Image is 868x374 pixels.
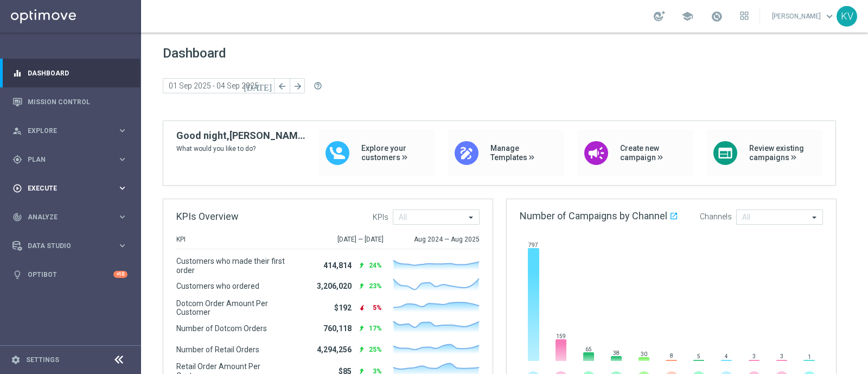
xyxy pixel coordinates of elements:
div: Explore [12,126,117,136]
div: +10 [113,271,127,278]
i: gps_fixed [12,155,22,164]
div: Mission Control [12,87,127,116]
button: person_search Explore keyboard_arrow_right [12,126,128,135]
div: Analyze [12,212,117,222]
i: keyboard_arrow_right [117,240,127,251]
span: school [681,10,693,22]
span: Explore [28,128,117,134]
div: Data Studio [12,241,117,251]
div: Dashboard [12,59,127,87]
i: equalizer [12,68,22,78]
a: Mission Control [28,87,127,116]
a: Optibot [28,260,113,289]
button: equalizer Dashboard [12,69,128,78]
button: play_circle_outline Execute keyboard_arrow_right [12,184,128,193]
i: person_search [12,126,22,136]
span: Analyze [28,214,117,220]
div: Execute [12,183,117,193]
a: Settings [26,357,59,363]
a: Dashboard [28,59,127,87]
button: track_changes Analyze keyboard_arrow_right [12,213,128,221]
div: Optibot [12,260,127,289]
span: keyboard_arrow_down [824,10,835,22]
button: gps_fixed Plan keyboard_arrow_right [12,155,128,164]
i: keyboard_arrow_right [117,183,127,193]
div: KV [837,6,857,27]
i: lightbulb [12,270,22,280]
span: Execute [28,185,117,192]
button: lightbulb Optibot +10 [12,270,128,279]
i: keyboard_arrow_right [117,125,127,136]
i: settings [11,355,21,365]
i: play_circle_outline [12,183,22,193]
span: Data Studio [28,243,117,249]
i: track_changes [12,212,22,222]
a: [PERSON_NAME]keyboard_arrow_down [771,8,837,24]
div: Plan [12,155,117,164]
i: keyboard_arrow_right [117,154,127,164]
span: Plan [28,156,117,163]
i: keyboard_arrow_right [117,212,127,222]
button: Mission Control [12,98,128,106]
button: Data Studio keyboard_arrow_right [12,242,128,250]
